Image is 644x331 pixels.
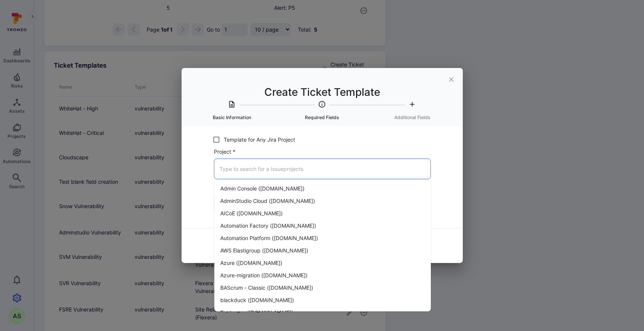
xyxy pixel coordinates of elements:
[213,147,431,182] div: ticket field
[220,308,293,316] span: Bootcamp ([DOMAIN_NAME])
[220,209,283,217] span: AICoE ([DOMAIN_NAME])
[220,259,282,267] span: Azure ([DOMAIN_NAME])
[443,71,460,88] button: close
[220,246,308,254] span: AWS Elastigroup ([DOMAIN_NAME])
[220,184,305,192] span: Admin Console ([DOMAIN_NAME])
[280,114,364,121] span: Required Fields
[220,271,308,279] span: Azure-migration ([DOMAIN_NAME])
[182,68,463,126] h2: Create Ticket Template
[220,234,318,242] span: Automation Platform ([DOMAIN_NAME])
[214,148,431,156] label: Project *
[214,183,431,191] label: Issue Type *
[220,222,316,230] span: Automation Factory ([DOMAIN_NAME])
[370,114,455,121] span: Additional Fields
[213,182,431,218] div: ticket field
[190,114,274,121] span: Basic Information
[220,284,313,292] span: BAScrum - Classic ([DOMAIN_NAME])
[220,197,315,205] span: AdminStudio Cloud ([DOMAIN_NAME])
[220,296,294,304] span: blackduck ([DOMAIN_NAME])
[224,136,295,144] div: Template for Any Jira Project
[218,162,427,175] input: Type to search for a Issueprojects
